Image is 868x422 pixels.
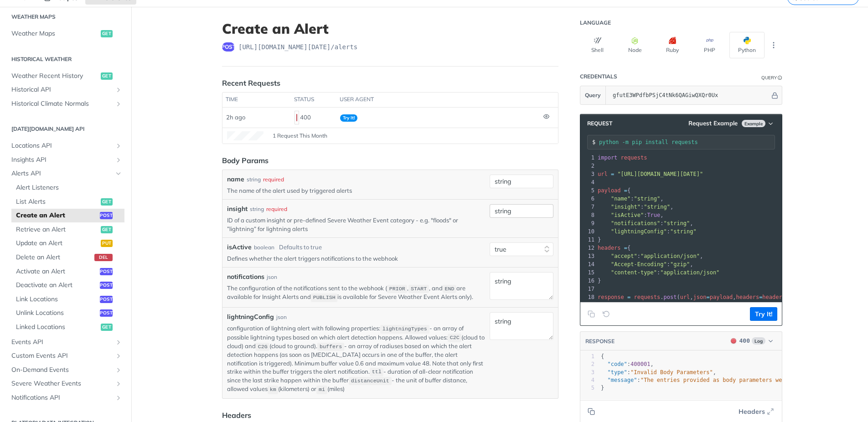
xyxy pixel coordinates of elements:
span: requests [634,294,661,300]
div: 17 [580,285,596,293]
span: Query [585,91,601,99]
button: Shell [580,32,615,58]
div: Recent Requests [222,77,280,88]
span: : , [601,361,654,367]
span: "type" [607,369,627,376]
span: "code" [607,361,627,367]
div: 3 [580,170,596,178]
button: Copy to clipboard [585,405,598,418]
span: Log [752,337,765,345]
span: Delete an Alert [16,253,92,262]
span: "content-type" [611,269,657,276]
div: 13 [580,252,596,260]
button: Show subpages for Historical Climate Normals [115,100,122,108]
span: PRIOR [389,286,405,292]
button: Query [580,86,606,104]
a: Locations APIShow subpages for Locations API [7,139,124,153]
div: Defaults to true [279,243,322,252]
span: payload [710,294,733,300]
span: } [598,278,601,284]
span: ttl [372,369,382,376]
div: 4 [580,178,596,186]
span: 2h ago [226,113,245,121]
span: = [627,294,630,300]
span: C2C [450,335,460,341]
span: Weather Recent History [11,72,98,81]
span: "isActive" [611,212,644,218]
span: : [598,228,697,235]
span: = [624,187,627,194]
a: Unlink Locationspost [11,306,124,320]
a: Notifications APIShow subpages for Notifications API [7,391,124,405]
th: user agent [336,93,540,107]
button: More Languages [767,38,780,52]
span: Alert Listeners [16,183,122,192]
span: get [101,324,113,331]
div: string [250,205,264,213]
a: Alerts APIHide subpages for Alerts API [7,167,124,180]
span: True [647,212,660,218]
span: "string" [670,228,697,235]
div: required [266,205,287,213]
textarea: string [490,272,553,300]
div: 15 [580,268,596,277]
span: { [601,353,604,360]
span: Try It! [340,114,357,122]
i: Information [778,76,782,80]
div: 1 [580,353,594,360]
div: json [276,313,287,321]
span: Create an Alert [16,211,98,220]
span: "application/json" [641,253,700,259]
div: QueryInformation [761,74,782,81]
a: List Alertsget [11,195,124,209]
a: Weather Mapsget [7,27,124,41]
button: Request Example Example [685,119,777,128]
span: "Invalid Body Parameters" [630,369,713,376]
p: ID of a custom insight or pre-defined Severe Weather Event category - e.g. "floods" or ”lightning... [227,216,486,232]
div: 19 [580,301,596,309]
span: headers [762,294,785,300]
button: PHP [692,32,727,58]
div: 7 [580,203,596,211]
h2: [DATE][DOMAIN_NAME] API [7,125,124,133]
a: Historical Climate NormalsShow subpages for Historical Climate Normals [7,97,124,111]
span: get [101,226,113,233]
span: Link Locations [16,295,98,304]
button: Show subpages for On-Demand Events [115,366,122,374]
p: The name of the alert used by triggered alerts [227,186,486,195]
span: "lightningConfig" [611,228,667,235]
span: Request [583,120,612,127]
span: 400 [739,337,750,344]
span: . ( , , ) [598,294,789,300]
span: put [101,240,113,247]
button: Hide [770,91,780,100]
a: Linked Locationsget [11,320,124,334]
button: Show subpages for Insights API [115,156,122,164]
span: get [101,72,113,80]
div: 9 [580,219,596,227]
div: 11 [580,236,596,244]
span: "application/json" [660,269,719,276]
span: "string" [644,204,670,210]
div: Query [761,74,777,81]
div: 400 [294,110,333,125]
span: post [100,296,113,303]
div: 14 [580,260,596,268]
span: "accept" [611,253,637,259]
div: required [263,175,284,184]
p: The configuration of the notifications sent to the webhook ( , , and are available for Insight Al... [227,284,486,302]
span: = [611,171,614,177]
a: Events APIShow subpages for Events API [7,335,124,349]
span: Historical Climate Normals [11,99,113,108]
span: Insights API [11,155,113,165]
span: "insight" [611,204,641,210]
svg: More ellipsis [770,41,778,49]
button: Headers [734,405,777,418]
span: "Accept-Encoding" [611,261,667,268]
span: "notifications" [611,220,660,226]
span: = [759,294,762,300]
div: 5 [580,384,594,392]
button: Hide subpages for Alerts API [115,170,122,177]
span: Update an Alert [16,239,98,248]
span: post [100,309,113,317]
